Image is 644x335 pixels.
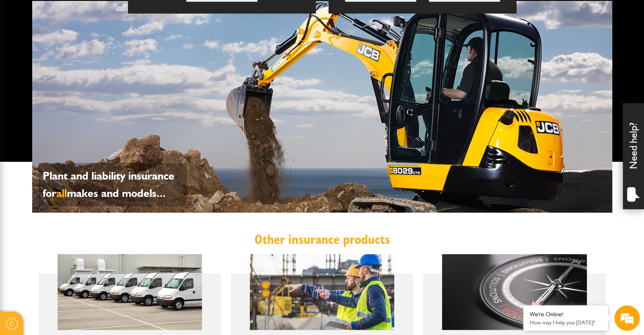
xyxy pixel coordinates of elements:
[39,232,606,248] h2: Other insurance products
[56,186,67,200] span: all
[43,167,182,202] p: Plant and liability insurance for makes and models...
[250,254,395,330] img: Construction insurance
[623,103,644,209] div: Need help?
[530,311,602,318] div: We're Online!
[442,254,587,330] img: Bespoke insurance broking
[58,254,202,330] img: Motor fleet insurance
[530,319,602,326] p: How may I help you today?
